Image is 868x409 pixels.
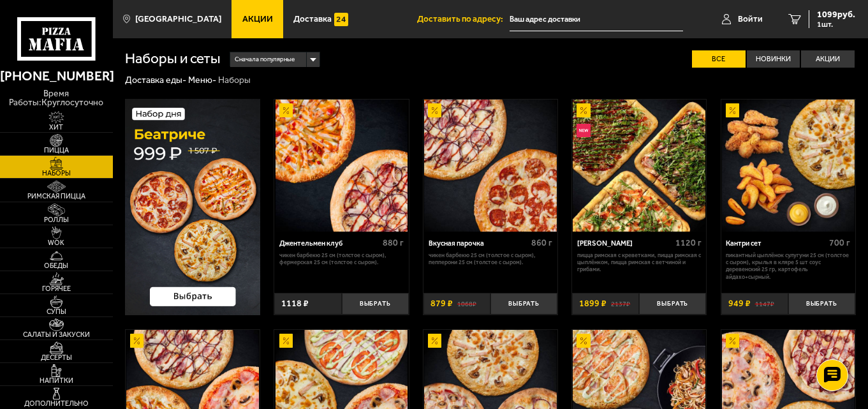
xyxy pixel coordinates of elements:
[577,251,702,273] p: Пицца Римская с креветками, Пицца Римская с цыплёнком, Пицца Римская с ветчиной и грибами.
[577,103,590,117] img: Акционный
[817,10,855,19] span: 1099 руб.
[577,239,672,248] div: [PERSON_NAME]
[675,237,702,248] span: 1120 г
[531,237,552,248] span: 860 г
[817,20,855,28] span: 1 шт.
[293,15,332,24] span: Доставка
[457,299,476,308] s: 1068 ₽
[639,293,706,315] button: Выбрать
[423,100,557,232] a: АкционныйВкусная парочка
[611,299,630,308] s: 2137 ₽
[726,103,739,117] img: Акционный
[726,251,850,280] p: Пикантный цыплёнок сулугуни 25 см (толстое с сыром), крылья в кляре 5 шт соус деревенский 25 гр, ...
[726,239,826,248] div: Кантри сет
[235,51,295,68] span: Сначала популярные
[510,8,683,31] input: Ваш адрес доставки
[577,334,590,347] img: Акционный
[573,100,705,232] img: Мама Миа
[801,50,855,68] label: Акции
[490,293,557,315] button: Выбрать
[342,293,409,315] button: Выбрать
[721,100,855,232] a: АкционныйКантри сет
[788,293,855,315] button: Выбрать
[279,103,293,117] img: Акционный
[276,100,408,232] img: Джентельмен клуб
[428,103,441,117] img: Акционный
[279,239,379,248] div: Джентельмен клуб
[829,237,850,248] span: 700 г
[747,50,800,68] label: Новинки
[125,52,221,66] h1: Наборы и сеты
[428,334,441,347] img: Акционный
[726,334,739,347] img: Акционный
[130,334,143,347] img: Акционный
[429,251,553,266] p: Чикен Барбекю 25 см (толстое с сыром), Пепперони 25 см (толстое с сыром).
[755,299,774,308] s: 1147 ₽
[579,299,607,308] span: 1899 ₽
[728,299,751,308] span: 949 ₽
[738,15,763,24] span: Войти
[577,124,590,137] img: Новинка
[383,237,404,248] span: 880 г
[242,15,273,24] span: Акции
[279,334,293,347] img: Акционный
[334,13,348,26] img: 15daf4d41897b9f0e9f617042186c801.svg
[430,299,453,308] span: 879 ₽
[135,15,221,24] span: [GEOGRAPHIC_DATA]
[218,75,251,86] div: Наборы
[125,75,186,86] a: Доставка еды-
[692,50,746,68] label: Все
[722,100,855,232] img: Кантри сет
[279,251,404,266] p: Чикен Барбекю 25 см (толстое с сыром), Фермерская 25 см (толстое с сыром).
[572,100,706,232] a: АкционныйНовинкаМама Миа
[274,100,408,232] a: АкционныйДжентельмен клуб
[417,15,510,24] span: Доставить по адресу:
[281,299,309,308] span: 1118 ₽
[424,100,557,232] img: Вкусная парочка
[429,239,529,248] div: Вкусная парочка
[188,75,216,86] a: Меню-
